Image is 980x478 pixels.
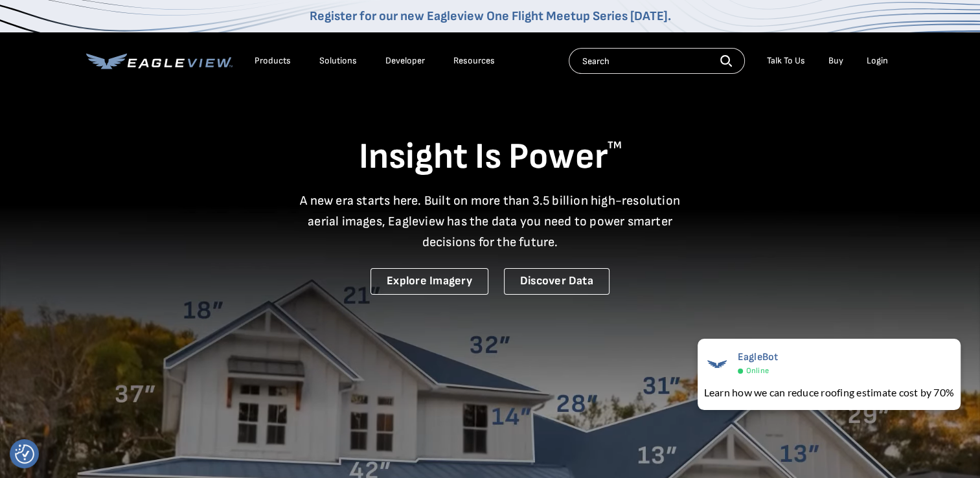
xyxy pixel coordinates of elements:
[292,190,689,253] p: A new era starts here. Built on more than 3.5 billion high-resolution aerial images, Eagleview ha...
[867,55,888,67] div: Login
[704,351,730,377] img: EagleBot
[453,55,495,67] div: Resources
[828,55,843,67] a: Buy
[738,351,779,363] span: EagleBot
[385,55,425,67] a: Developer
[310,8,671,24] a: Register for our new Eagleview One Flight Meetup Series [DATE].
[319,55,357,67] div: Solutions
[746,366,769,376] span: Online
[15,444,34,464] button: Consent Preferences
[15,444,34,464] img: Revisit consent button
[370,268,488,295] a: Explore Imagery
[86,135,895,180] h1: Insight Is Power
[504,268,610,295] a: Discover Data
[569,48,745,74] input: Search
[767,55,805,67] div: Talk To Us
[704,385,954,400] div: Learn how we can reduce roofing estimate cost by 70%
[255,55,291,67] div: Products
[608,139,622,152] sup: TM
